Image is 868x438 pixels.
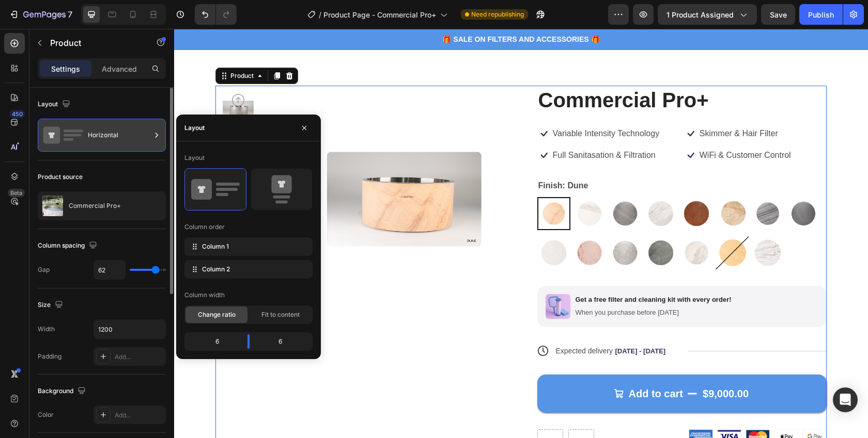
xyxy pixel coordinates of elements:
[38,172,83,182] div: Product source
[38,384,88,398] div: Background
[115,411,163,420] div: Add...
[441,318,491,326] span: [DATE] - [DATE]
[184,123,205,133] div: Layout
[379,121,482,132] p: Full Sanitasation & Filtration
[184,290,225,300] div: Column width
[88,123,151,147] div: Horizontal
[363,57,653,86] h1: Commercial Pro+
[401,280,557,288] p: When you purchase before [DATE]
[379,100,486,110] p: Variable Intensity Technology
[600,401,624,414] img: gempages_564651905884619538-6f506a04-0a65-40cf-9388-a5f93ad015ac.png
[770,10,787,19] span: Save
[525,121,617,132] p: WiFi & Customer Control
[401,267,557,275] p: Get a free filter and cleaning kit with every order!
[808,9,834,20] div: Publish
[42,196,63,216] img: product feature img
[799,4,843,25] button: Publish
[4,4,77,25] button: 7
[454,358,509,371] div: Add to cart
[94,320,165,338] input: Auto
[658,4,757,25] button: 1 product assigned
[202,265,230,274] span: Column 2
[38,325,55,334] div: Width
[323,9,436,20] span: Product Page - Commercial Pro+
[544,401,567,414] img: gempages_564651905884619538-260260ef-9285-4e4d-8f8f-5452d8905f07.png
[184,153,205,163] div: Layout
[371,265,396,290] img: gempages_564651905884619538-09b03ae7-5ec0-47c1-867f-32f3a21dfa87.png
[471,10,524,19] span: Need republishing
[187,334,239,349] div: 6
[198,310,236,319] span: Change ratio
[833,387,858,412] div: Open Intercom Messenger
[572,401,595,414] img: gempages_564651905884619538-c4b41b0c-4758-4cc1-ac78-be2302c83122.png
[382,318,439,326] span: Expected delivery
[38,98,72,111] div: Layout
[629,401,652,414] img: gempages_564651905884619538-500a3d22-2784-4680-9e4c-46871814d331.png
[51,63,80,74] p: Settings
[363,346,653,384] button: Add to cart
[202,242,229,251] span: Column 1
[94,261,125,279] input: Auto
[50,37,138,49] p: Product
[38,298,65,312] div: Size
[319,9,321,20] span: /
[38,352,61,361] div: Padding
[38,239,99,253] div: Column spacing
[258,334,311,349] div: 6
[195,4,237,25] div: Undo/Redo
[54,42,82,52] div: Product
[363,150,415,164] legend: Finish: Dune
[515,401,538,414] img: gempages_564651905884619538-d8645a46-352a-4269-b413-78cb4119f5e7.png
[261,310,300,319] span: Fit to content
[8,189,25,197] div: Beta
[761,4,795,25] button: Save
[184,222,225,232] div: Column order
[115,352,163,362] div: Add...
[174,29,868,438] iframe: Design area
[667,9,734,20] span: 1 product assigned
[38,410,54,419] div: Color
[102,63,137,74] p: Advanced
[38,265,50,274] div: Gap
[10,110,25,118] div: 450
[68,8,72,21] p: 7
[528,357,576,372] div: $9,000.00
[525,100,604,110] p: Skimmer & Hair Filter
[69,202,121,209] p: Commercial Pro+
